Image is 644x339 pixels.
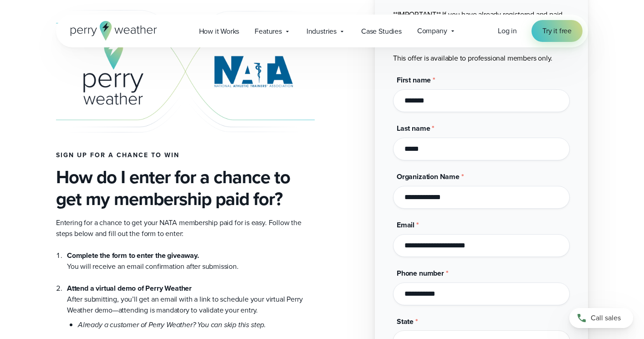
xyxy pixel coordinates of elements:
span: Phone number [397,268,444,278]
a: Call sales [569,308,633,328]
span: How it Works [199,26,240,37]
em: Already a customer of Perry Weather? You can skip this step. [78,319,266,330]
span: Try it free [542,26,572,36]
a: How it Works [191,22,247,41]
p: Entering for a chance to get your NATA membership paid for is easy. Follow the steps below and fi... [56,217,315,239]
a: Case Studies [353,22,409,41]
span: State [397,316,414,327]
span: Organization Name [397,171,460,182]
a: Log in [498,26,517,36]
span: Case Studies [361,26,402,37]
span: Last name [397,123,430,134]
strong: Attend a virtual demo of Perry Weather [67,283,192,293]
span: Features [255,26,282,37]
span: Call sales [591,313,621,324]
li: You will receive an email confirmation after submission. [67,250,315,272]
li: After submitting, you’ll get an email with a link to schedule your virtual Perry Weather demo—att... [67,272,315,330]
strong: Complete the form to enter the giveaway. [67,250,199,261]
span: Email [397,220,414,230]
h3: How do I enter for a chance to get my membership paid for? [56,166,315,210]
h4: Sign up for a chance to win [56,152,315,159]
span: Industries [307,26,337,37]
span: First name [397,75,431,85]
span: Company [417,26,447,36]
a: Try it free [532,20,583,42]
